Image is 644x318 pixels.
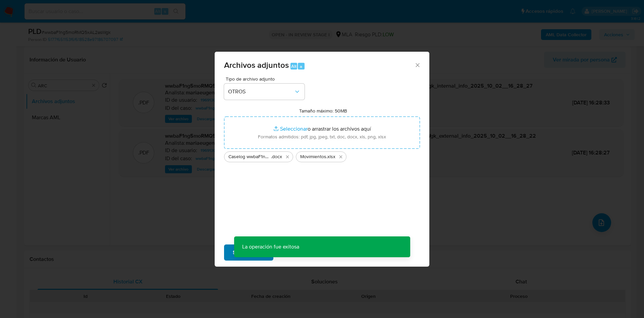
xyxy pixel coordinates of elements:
p: La operación fue exitosa [234,236,307,257]
button: Eliminar Movimientos.xlsx [337,153,345,161]
span: a [300,63,302,70]
span: .xlsx [326,153,335,160]
button: OTROS [224,84,305,100]
span: OTROS [228,88,294,95]
button: Cerrar [414,62,420,68]
span: Archivos adjuntos [224,59,289,71]
span: Cancelar [285,245,307,260]
ul: Archivos seleccionados [224,149,420,162]
span: .docx [271,153,282,160]
button: Subir archivo [224,244,273,261]
span: Subir archivo [233,245,265,260]
span: Alt [291,63,297,70]
button: Eliminar Caselog wwbaF1ng5moRMQ5xAL2asWgk_2025_09_17_21_46_35 (1).docx [283,153,291,161]
label: Tamaño máximo: 50MB [299,108,347,114]
span: Tipo de archivo adjunto [226,77,306,81]
span: Caselog wwbaF1ng5moRMQ5xAL2asWgk_2025_09_17_21_46_35 (1) [228,153,271,160]
span: Movimientos [300,153,326,160]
